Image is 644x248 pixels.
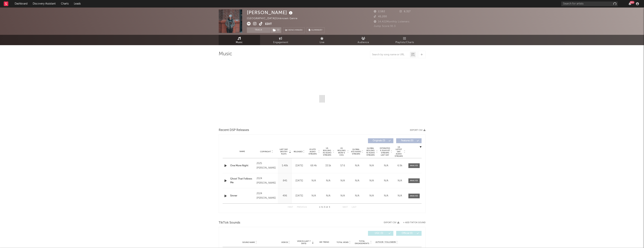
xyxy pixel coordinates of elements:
a: Benchmark [283,27,305,33]
button: Previous [297,206,307,208]
span: Copyright [260,151,271,153]
span: Recent DSP Releases [219,128,249,132]
div: [DATE] [293,179,306,183]
a: Live [301,35,343,45]
input: Search by song name or URL [370,53,410,56]
span: ( 1 ) [270,27,281,33]
button: Summary [307,27,325,33]
a: Engagement [260,35,301,45]
div: N/A [380,164,392,168]
span: Jump Score: 91.3 [374,25,396,27]
button: Export CSV [410,129,426,131]
div: 2024 [PERSON_NAME] [256,191,277,200]
span: to [321,206,323,208]
div: N/A [307,179,320,183]
div: N/A [380,179,392,183]
a: One More Night [230,164,255,168]
button: Official(0) [396,231,422,236]
div: 2024 [PERSON_NAME] [256,176,277,185]
a: Playlists/Charts [384,35,426,45]
div: N/A [365,179,378,183]
span: 45,200 [374,15,387,18]
div: N/A [336,179,349,183]
input: Search for artists [561,2,618,6]
span: Total Views [337,241,348,243]
span: Global ATD Audio Streams [351,148,361,155]
span: US Latest Day Audio Streams [394,146,403,157]
span: Videos [281,241,288,243]
div: [DATE] [293,194,306,198]
span: Videos (last 7 days) [296,240,311,245]
span: 14,422 Monthly Listeners [374,21,410,23]
span: Released [294,151,303,153]
a: Ghost That Follows Me [230,177,255,184]
span: Originals ( 3 ) [370,140,388,142]
div: 6.9k [394,164,406,168]
button: Export CSV [384,221,399,224]
div: [DATE] [293,164,306,168]
div: N/A [380,194,392,198]
div: 496 [279,194,291,198]
div: [PERSON_NAME] [247,9,294,16]
span: Total Engagements [354,240,369,245]
button: UGC(3) [368,231,393,236]
span: Live [320,40,325,45]
div: 33.5k [322,164,335,168]
span: Last Day Spotify Plays [279,148,289,155]
span: Benchmark [288,28,303,33]
span: Sound Name [242,241,255,243]
div: 845 [279,179,291,183]
div: 6M Trend [316,241,333,244]
span: UGC ( 3 ) [370,232,388,234]
div: N/A [322,179,335,183]
button: Edit [265,22,272,27]
button: 99+ [629,2,631,5]
div: 2025 [PERSON_NAME] [256,161,277,170]
a: Music [219,35,260,45]
button: Next [343,206,348,208]
span: Global Rolling 7D Audio Streams [365,147,376,156]
span: Estimated % Playlist Streams Last Day [380,147,390,156]
span: US ATD Audio Streams [307,148,318,155]
div: N/A [365,164,378,168]
span: Playlists/Charts [395,40,414,45]
button: Originals(3) [368,138,393,143]
div: N/A [351,179,363,183]
span: TikTok Sounds [219,221,240,225]
button: Track [247,27,270,33]
div: N/A [394,194,406,198]
div: 68.4k [307,164,320,168]
div: 5.48k [279,164,291,168]
button: (1) [271,27,281,33]
a: Sinner [230,194,255,198]
span: Music [236,40,243,45]
span: Engagement [273,40,288,45]
button: Features(0) [396,138,422,143]
div: N/A [394,179,406,183]
div: [GEOGRAPHIC_DATA] | Unknown Genre [247,16,302,21]
span: Author / Followers [375,241,396,243]
span: of [326,206,328,208]
span: US Rolling 7D Audio Streams [322,147,332,156]
div: N/A [336,194,349,198]
span: Audience [358,40,369,45]
span: US Rolling WoW % Chg [336,147,347,156]
div: N/A [351,164,363,168]
div: N/A [365,194,378,198]
button: First [288,206,293,208]
div: 99 + [630,1,634,4]
div: 1 3 3 [314,205,335,210]
span: Official ( 0 ) [399,232,416,234]
span: Summary [311,29,322,31]
span: 6,317 [400,10,411,13]
span: Features ( 0 ) [399,140,416,142]
button: + Add TikTok Sound [399,222,426,224]
div: 57.6 [336,164,349,168]
button: Last [352,206,357,208]
div: N/A [307,194,320,198]
span: 2,582 [374,10,385,13]
button: + Add TikTok Sound [403,222,426,224]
